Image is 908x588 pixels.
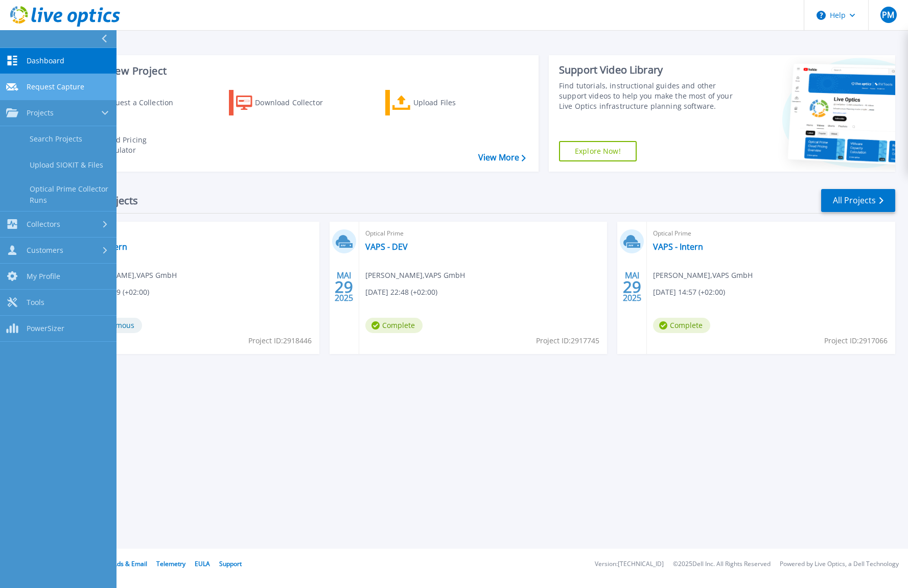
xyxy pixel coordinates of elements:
[100,135,182,155] div: Cloud Pricing Calculator
[365,228,601,239] span: Optical Prime
[821,189,895,212] a: All Projects
[113,559,147,568] a: Ads & Email
[365,242,408,252] a: VAPS - DEV
[27,272,60,281] span: My Profile
[413,92,495,113] div: Upload Files
[73,132,187,158] a: Cloud Pricing Calculator
[255,92,337,113] div: Download Collector
[77,228,313,239] span: Optical Prime
[334,268,354,305] div: MAI 2025
[536,335,599,346] span: Project ID: 2917745
[27,82,84,91] span: Request Capture
[622,268,642,305] div: MAI 2025
[623,283,641,291] span: 29
[27,298,44,307] span: Tools
[653,270,753,281] span: [PERSON_NAME] , VAPS GmbH
[365,270,465,281] span: [PERSON_NAME] , VAPS GmbH
[653,287,725,298] span: [DATE] 14:57 (+02:00)
[385,90,499,115] a: Upload Files
[229,90,343,115] a: Download Collector
[27,220,60,229] span: Collectors
[780,561,899,568] li: Powered by Live Optics, a Dell Technology
[673,561,771,568] li: © 2025 Dell Inc. All Rights Reserved
[248,335,312,346] span: Project ID: 2918446
[365,318,423,333] span: Complete
[595,561,664,568] li: Version: [TECHNICAL_ID]
[559,81,735,111] div: Find tutorials, instructional guides and other support videos to help you make the most of your L...
[653,228,889,239] span: Optical Prime
[559,63,735,77] div: Support Video Library
[102,92,183,113] div: Request a Collection
[156,559,185,568] a: Telemetry
[335,283,353,291] span: 29
[882,11,894,19] span: PM
[653,242,703,252] a: VAPS - Intern
[77,270,177,281] span: [PERSON_NAME] , VAPS GmbH
[27,246,63,255] span: Customers
[559,141,637,161] a: Explore Now!
[219,559,242,568] a: Support
[27,56,64,65] span: Dashboard
[195,559,210,568] a: EULA
[27,324,64,333] span: PowerSizer
[73,65,525,77] h3: Start a New Project
[478,153,526,162] a: View More
[365,287,437,298] span: [DATE] 22:48 (+02:00)
[73,90,187,115] a: Request a Collection
[27,108,54,117] span: Projects
[824,335,888,346] span: Project ID: 2917066
[653,318,710,333] span: Complete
